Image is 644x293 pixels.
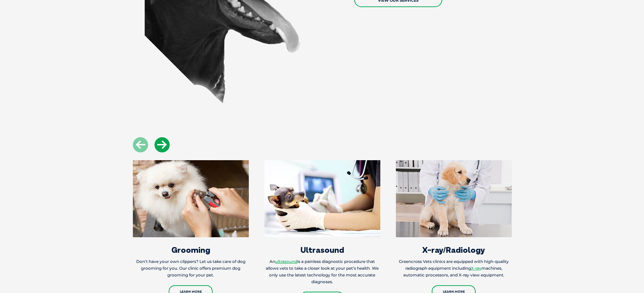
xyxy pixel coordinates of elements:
[133,246,249,254] h3: Grooming
[471,266,481,271] a: X-ray
[264,160,380,237] img: Services_Ultrasound
[396,246,512,254] h3: X-ray/Radiology
[264,246,380,254] h3: Ultrasound
[396,258,512,278] p: Greencross Vets clinics are equipped with high-quality radiograph equipment including machines, a...
[264,258,380,285] p: An is a painless diagnostic procedure that allows vets to take a closer look at your pet’s health...
[133,258,249,278] p: Don’t have your own clippers? Let us take care of dog grooming for you. Our clinic offers premium...
[396,160,512,237] img: Services_XRay_Radiology
[275,259,297,264] a: ultrasound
